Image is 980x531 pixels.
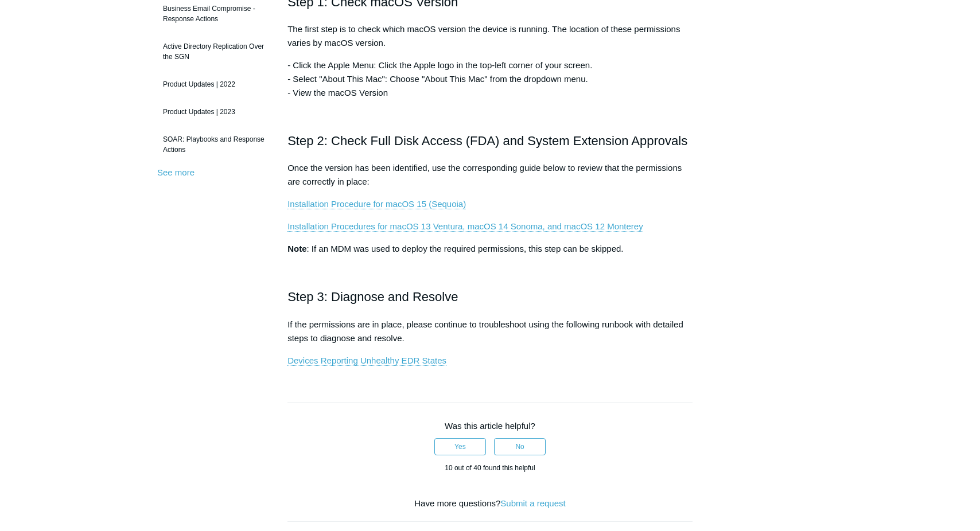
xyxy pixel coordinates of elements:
button: This article was not helpful [494,438,546,455]
button: This article was helpful [434,438,486,455]
a: SOAR: Playbooks and Response Actions [157,128,270,161]
span: Was this article helpful? [445,421,535,431]
p: - Click the Apple Menu: Click the Apple logo in the top-left corner of your screen. - Select "Abo... [287,58,693,100]
div: Have more questions? [287,497,693,510]
a: Devices Reporting Unhealthy EDR States [287,356,446,366]
h2: Step 2: Check Full Disk Access (FDA) and System Extension Approvals [287,131,693,151]
span: 10 out of 40 found this helpful [445,464,535,472]
h2: Step 3: Diagnose and Resolve [287,287,693,307]
a: Installation Procedures for macOS 13 Ventura, macOS 14 Sonoma, and macOS 12 Monterey [287,221,643,232]
a: See more [157,167,195,177]
a: Submit a request [500,498,565,508]
p: If the permissions are in place, please continue to troubleshoot using the following runbook with... [287,318,693,345]
p: Once the version has been identified, use the corresponding guide below to review that the permis... [287,161,693,189]
p: : If an MDM was used to deploy the required permissions, this step can be skipped. [287,242,693,256]
a: Product Updates | 2022 [157,73,270,95]
strong: Note [287,244,306,253]
p: The first step is to check which macOS version the device is running. The location of these permi... [287,22,693,50]
a: Installation Procedure for macOS 15 (Sequoia) [287,199,466,209]
a: Product Updates | 2023 [157,101,270,123]
a: Active Directory Replication Over the SGN [157,36,270,68]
